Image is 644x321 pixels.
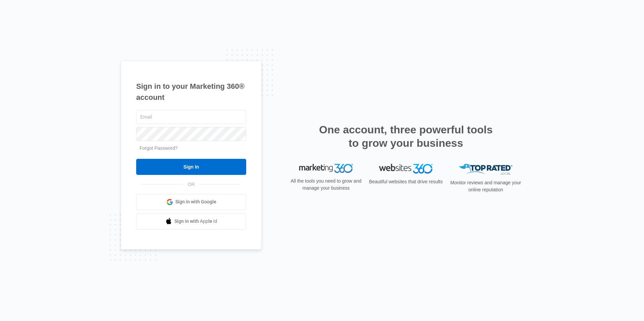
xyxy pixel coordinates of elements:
[183,181,200,188] span: OR
[136,213,246,230] a: Sign in with Apple Id
[299,164,353,173] img: Marketing 360
[136,159,246,175] input: Sign In
[379,164,433,174] img: Websites 360
[136,81,246,103] h1: Sign in to your Marketing 360® account
[368,178,443,185] p: Beautiful websites that drive results
[317,123,495,150] h2: One account, three powerful tools to grow your business
[288,178,364,192] p: All the tools you need to grow and manage your business
[140,145,178,151] a: Forgot Password?
[448,179,523,193] p: Monitor reviews and manage your online reputation
[174,218,217,225] span: Sign in with Apple Id
[136,194,246,210] a: Sign in with Google
[175,198,216,205] span: Sign in with Google
[459,164,513,175] img: Top Rated Local
[136,110,246,124] input: Email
